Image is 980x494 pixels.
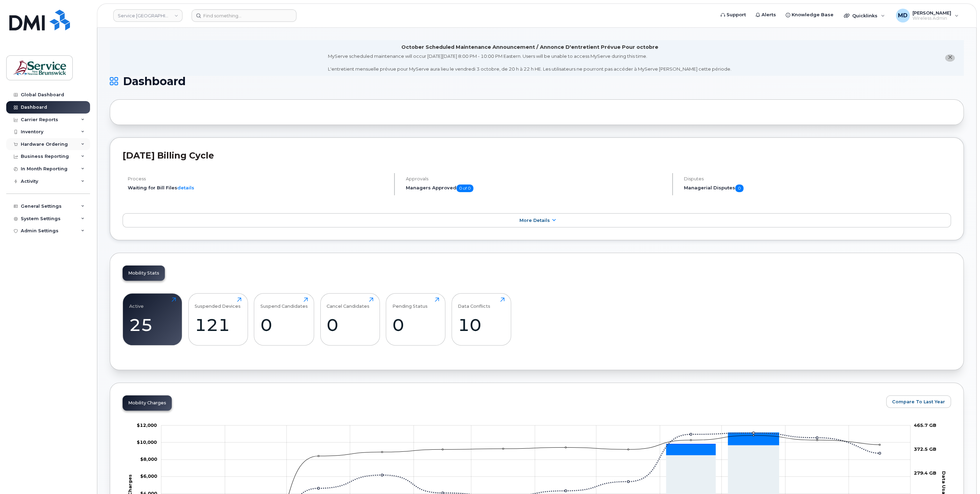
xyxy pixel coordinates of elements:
g: $0 [137,422,157,428]
div: 0 [260,315,308,335]
div: Suspended Devices [195,297,241,309]
div: Active [129,297,144,309]
a: Suspended Devices121 [195,297,241,342]
span: 0 of 0 [456,185,473,192]
div: 121 [195,315,241,335]
tspan: 465.7 GB [914,422,936,428]
g: $0 [137,439,157,445]
a: details [177,185,194,190]
h5: Managerial Disputes [684,185,951,192]
button: close notification [945,54,955,62]
button: Compare To Last Year [886,395,951,408]
div: 25 [129,315,176,335]
span: More Details [519,218,550,223]
a: Active25 [129,297,176,342]
h4: Approvals [406,176,666,181]
div: Suspend Candidates [260,297,308,309]
div: 0 [392,315,439,335]
li: Waiting for Bill Files [128,185,388,191]
div: 0 [327,315,373,335]
tspan: 279.4 GB [914,470,936,476]
h2: [DATE] Billing Cycle [123,150,951,161]
div: Cancel Candidates [327,297,369,309]
a: Suspend Candidates0 [260,297,308,342]
g: $0 [140,456,157,462]
tspan: $6,000 [140,473,157,479]
span: Compare To Last Year [892,398,945,405]
h4: Process [128,176,388,181]
tspan: $10,000 [137,439,157,445]
tspan: $8,000 [140,456,157,462]
tspan: $12,000 [137,422,157,428]
div: 10 [458,315,505,335]
tspan: 372.5 GB [914,446,936,452]
div: Pending Status [392,297,428,309]
g: $0 [140,473,157,479]
span: Dashboard [123,76,186,87]
h4: Disputes [684,176,951,181]
a: Data Conflicts10 [458,297,505,342]
div: MyServe scheduled maintenance will occur [DATE][DATE] 8:00 PM - 10:00 PM Eastern. Users will be u... [328,53,731,72]
div: Data Conflicts [458,297,490,309]
span: 0 [735,185,743,192]
h5: Managers Approved [406,185,666,192]
a: Cancel Candidates0 [327,297,373,342]
div: October Scheduled Maintenance Announcement / Annonce D'entretient Prévue Pour octobre [401,44,658,51]
a: Pending Status0 [392,297,439,342]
